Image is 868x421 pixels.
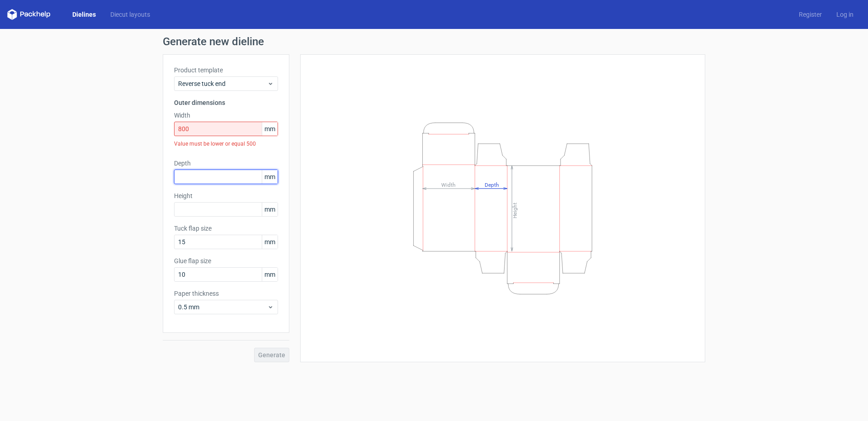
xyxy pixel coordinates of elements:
[262,268,278,281] span: mm
[174,66,278,75] label: Product template
[485,181,499,188] tspan: Depth
[174,191,278,200] label: Height
[262,203,278,216] span: mm
[65,10,103,19] a: Dielines
[174,136,278,151] div: Value must be lower or equal 500
[163,36,705,47] h1: Generate new dieline
[174,256,278,265] label: Glue flap size
[512,202,518,218] tspan: Height
[792,10,829,19] a: Register
[262,235,278,249] span: mm
[103,10,157,19] a: Diecut layouts
[174,289,278,298] label: Paper thickness
[441,181,456,188] tspan: Width
[174,159,278,168] label: Depth
[262,122,278,136] span: mm
[174,111,278,120] label: Width
[829,10,861,19] a: Log in
[178,303,267,312] span: 0.5 mm
[174,98,278,107] h3: Outer dimensions
[174,224,278,233] label: Tuck flap size
[178,79,267,88] span: Reverse tuck end
[262,170,278,184] span: mm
